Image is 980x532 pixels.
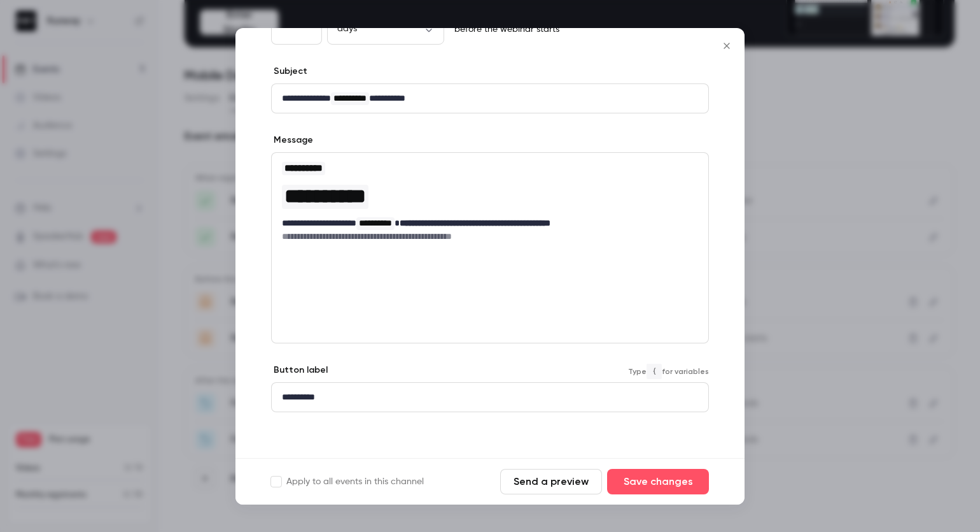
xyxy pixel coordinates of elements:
[272,383,708,412] div: editor
[272,153,708,250] div: editor
[500,469,602,494] button: Send a preview
[628,364,709,379] span: Type for variables
[272,84,708,113] div: editor
[449,23,559,36] p: before the webinar starts
[714,33,739,59] button: Close
[271,364,328,377] label: Button label
[271,475,424,488] label: Apply to all events in this channel
[607,469,709,494] button: Save changes
[647,364,662,379] code: {
[327,22,444,35] div: days
[271,65,307,78] label: Subject
[271,134,313,147] label: Message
